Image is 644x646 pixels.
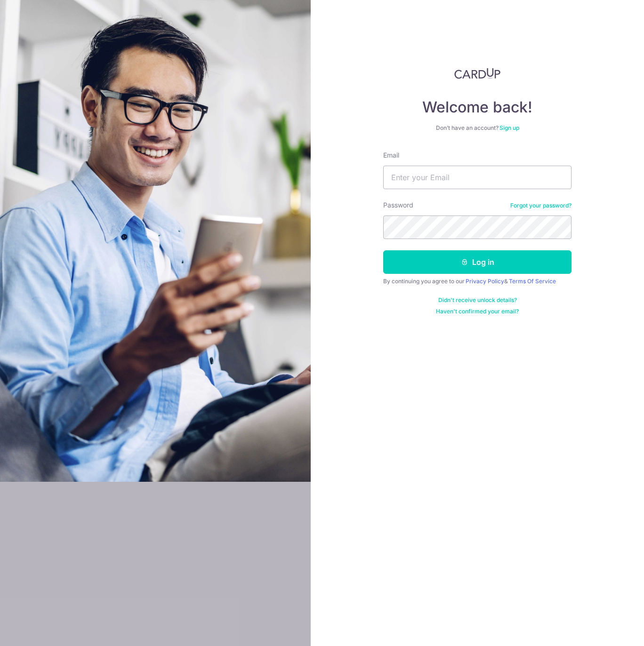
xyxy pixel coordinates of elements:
[383,200,413,210] label: Password
[438,296,517,304] a: Didn't receive unlock details?
[383,250,572,274] button: Log in
[510,202,572,209] a: Forgot your password?
[436,308,519,315] a: Haven't confirmed your email?
[454,68,500,79] img: CardUp Logo
[509,278,556,285] a: Terms Of Service
[466,278,504,285] a: Privacy Policy
[383,166,572,189] input: Enter your Email
[383,124,572,132] div: Don’t have an account?
[383,98,572,117] h4: Welcome back!
[383,151,399,160] label: Email
[383,278,572,285] div: By continuing you agree to our &
[499,124,519,131] a: Sign up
